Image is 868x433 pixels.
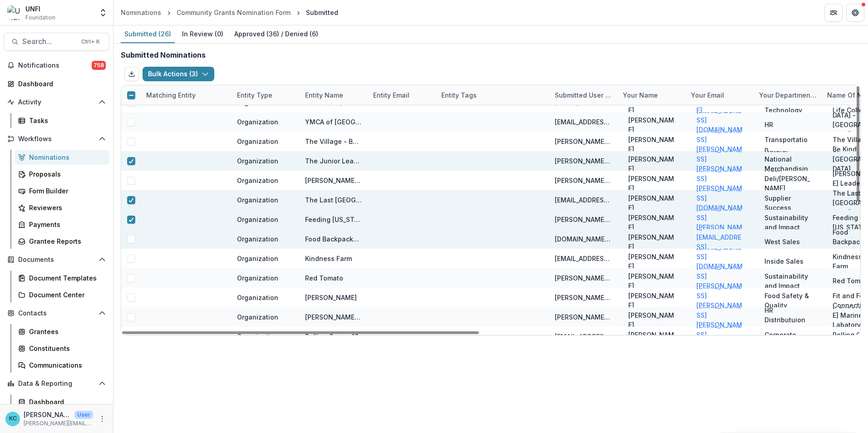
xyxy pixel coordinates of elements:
button: Open Documents [4,252,109,267]
button: Open entity switcher [97,4,109,22]
a: Document Center [15,287,109,302]
p: [PERSON_NAME] [628,154,675,173]
div: Grantees [29,327,102,336]
a: Form Builder [15,183,109,198]
a: Grantees [15,324,109,339]
div: Red Tomato [305,273,343,283]
p: [PERSON_NAME] [628,232,675,251]
div: [EMAIL_ADDRESS][DOMAIN_NAME] [555,117,612,127]
button: Notifications758 [4,58,109,73]
div: Organization [237,195,278,205]
p: [PERSON_NAME] [628,115,675,134]
a: Dashboard [4,76,109,91]
div: [PERSON_NAME][EMAIL_ADDRESS][PERSON_NAME][DOMAIN_NAME] [555,156,612,166]
img: UNFI [7,5,22,20]
p: Sustainability and Impact [764,213,811,232]
div: Organization [237,117,278,127]
p: [PERSON_NAME][EMAIL_ADDRESS][PERSON_NAME][DOMAIN_NAME] [24,419,93,428]
div: Entity Type [232,85,300,105]
p: Sustainability and Impact [764,271,811,290]
span: Documents [18,256,95,264]
p: West Sales [764,237,800,246]
span: 758 [92,61,106,70]
button: Export table data [124,67,139,81]
div: Your department at [GEOGRAPHIC_DATA] [754,90,822,100]
div: Organization [237,156,278,166]
a: Nominations [15,150,109,165]
button: Open Data & Reporting [4,376,109,391]
span: Contacts [18,310,95,317]
p: Inside Sales [764,256,804,266]
div: Organization [237,215,278,224]
p: HR Distributuion Center [764,305,811,334]
div: Your name [617,90,663,100]
a: Payments [15,217,109,232]
div: Entity Email [368,90,415,100]
div: Matching Entity [141,85,232,105]
div: Entity Tags [436,85,549,105]
div: Your department at [GEOGRAPHIC_DATA] [754,85,822,105]
div: Entity Name [300,85,368,105]
div: [PERSON_NAME][EMAIL_ADDRESS][PERSON_NAME][DOMAIN_NAME] [555,312,612,322]
button: More [97,413,108,424]
p: [PERSON_NAME] [628,135,675,154]
div: The Last [GEOGRAPHIC_DATA] [305,195,362,205]
div: Your email [686,85,754,105]
p: Transportation [764,135,811,154]
div: [PERSON_NAME][EMAIL_ADDRESS][PERSON_NAME][DOMAIN_NAME] [555,293,612,302]
div: Tasks [29,116,102,125]
div: [PERSON_NAME] [305,293,357,302]
div: [PERSON_NAME] Leadership Program [305,176,362,185]
span: Activity [18,98,95,106]
div: Form Builder [29,186,102,196]
div: Entity Tags [436,90,482,100]
p: Fresh- Deli/[PERSON_NAME] Specialty [764,164,811,202]
div: Entity Email [368,85,436,105]
a: Constituents [15,341,109,356]
div: [EMAIL_ADDRESS][DOMAIN_NAME] [555,254,612,263]
p: [PERSON_NAME] [628,310,675,330]
a: Proposals [15,167,109,182]
div: Grantee Reports [29,236,102,246]
div: Dashboard [29,397,102,407]
div: [PERSON_NAME][EMAIL_ADDRESS][PERSON_NAME][DOMAIN_NAME] [555,273,612,283]
a: Community Grants Nomination Form [173,6,294,19]
a: Document Templates [15,271,109,285]
p: [PERSON_NAME] [628,330,675,349]
p: Natural National Merchandising [764,145,811,183]
a: Approved (36) / Denied (6) [231,25,322,43]
button: Open Contacts [4,306,109,320]
div: [PERSON_NAME][EMAIL_ADDRESS][PERSON_NAME][DOMAIN_NAME] [555,215,612,224]
div: [EMAIL_ADDRESS][DOMAIN_NAME] [555,195,612,205]
div: Approved ( 36 ) / Denied ( 6 ) [231,27,322,40]
div: Submitted ( 26 ) [121,27,175,40]
a: Nominations [117,6,165,19]
div: Document Center [29,290,102,300]
h2: Submitted Nominations [121,51,206,59]
button: Search... [4,33,109,51]
a: In Review (0) [178,25,227,43]
div: Organization [237,312,278,322]
div: The Junior League of Gainesville [US_STATE] [305,156,362,166]
div: In Review ( 0 ) [178,27,227,40]
p: Supplier Success [764,193,811,212]
div: UNFI [25,4,55,14]
div: Organization [237,176,278,185]
a: Dashboard [15,394,109,409]
div: Document Templates [29,273,102,283]
div: [EMAIL_ADDRESS][DOMAIN_NAME] [555,332,612,341]
div: Ctrl + K [79,37,102,47]
div: Food Backpacks 4 Kids [305,234,362,244]
div: Matching Entity [141,90,201,100]
span: Search... [22,37,76,46]
div: Payments [29,220,102,229]
p: [PERSON_NAME] [628,193,675,212]
div: Submitted User Email [549,90,617,100]
div: Organization [237,273,278,283]
span: Workflows [18,135,95,143]
a: Submitted (26) [121,25,175,43]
